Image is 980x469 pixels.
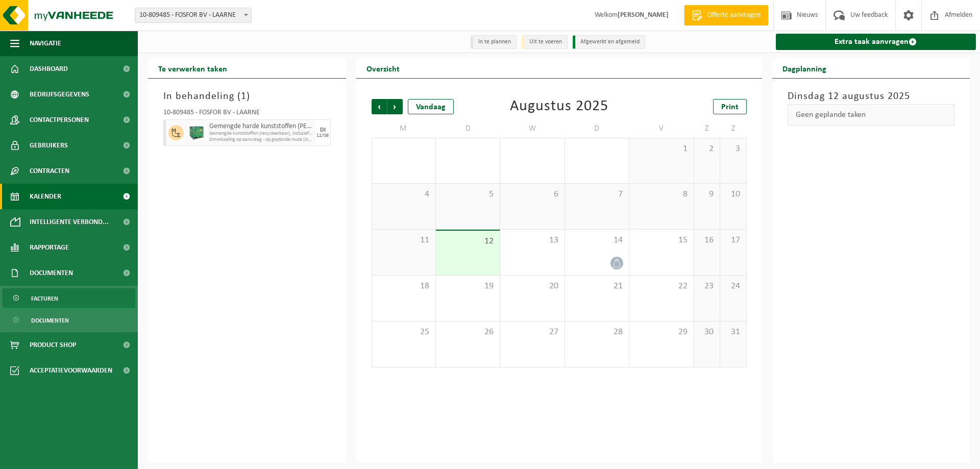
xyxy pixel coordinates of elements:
span: 10-809485 - FOSFOR BV - LAARNE [135,8,251,22]
span: Volgende [387,99,403,114]
span: 17 [725,235,741,246]
span: 21 [570,281,624,292]
span: 10 [725,189,741,200]
span: 25 [377,327,430,338]
a: Facturen [3,288,135,308]
span: 24 [725,281,741,292]
span: 22 [634,281,688,292]
span: Vorige [372,99,387,114]
span: 4 [377,189,430,200]
span: Omwisseling op aanvraag - op geplande route (incl. verwerking) [209,137,313,143]
span: Intelligente verbond... [30,209,109,235]
span: 9 [699,189,715,200]
span: 19 [441,281,495,292]
div: Vandaag [408,99,454,114]
span: Gemengde harde kunststoffen (PE, PP en PVC), recycleerbaar (industrieel) [209,122,313,131]
span: 10-809485 - FOSFOR BV - LAARNE [135,8,252,23]
span: Product Shop [30,332,76,358]
td: D [565,119,629,138]
div: DI [320,127,326,133]
td: M [372,119,436,138]
span: 28 [570,327,624,338]
span: Documenten [30,260,73,286]
a: Extra taak aanvragen [776,34,976,50]
td: W [500,119,565,138]
span: Kalender [30,184,61,209]
span: Gemengde kunststoffen (recycleerbaar), inclusief PVC [209,131,313,137]
span: 5 [441,189,495,200]
td: Z [720,119,746,138]
span: 30 [699,327,715,338]
span: 23 [699,281,715,292]
span: Bedrijfsgegevens [30,82,89,107]
span: Offerte aanvragen [705,10,763,20]
li: In te plannen [471,35,517,49]
h3: Dinsdag 12 augustus 2025 [788,89,955,104]
span: 26 [441,327,495,338]
div: 12/08 [316,133,329,138]
span: Navigatie [30,31,61,56]
strong: [PERSON_NAME] [618,11,669,19]
span: 8 [634,189,688,200]
span: 27 [505,327,559,338]
span: Acceptatievoorwaarden [30,358,112,383]
span: Contactpersonen [30,107,89,133]
a: Print [713,99,747,114]
span: 3 [725,143,741,155]
div: Augustus 2025 [510,99,608,114]
a: Documenten [3,310,135,330]
span: 1 [634,143,688,155]
span: 12 [441,236,495,247]
span: 15 [634,235,688,246]
span: 20 [505,281,559,292]
h2: Dagplanning [772,58,837,78]
span: 6 [505,189,559,200]
h3: In behandeling ( ) [163,89,331,104]
span: Print [721,103,739,111]
span: 18 [377,281,430,292]
td: V [629,119,694,138]
h2: Overzicht [356,58,410,78]
h2: Te verwerken taken [148,58,237,78]
span: 11 [377,235,430,246]
span: 16 [699,235,715,246]
span: Facturen [31,289,58,308]
div: 10-809485 - FOSFOR BV - LAARNE [163,109,331,119]
li: Afgewerkt en afgemeld [573,35,645,49]
li: Uit te voeren [522,35,568,49]
span: 13 [505,235,559,246]
span: 31 [725,327,741,338]
span: 29 [634,327,688,338]
td: Z [694,119,720,138]
span: Dashboard [30,56,68,82]
span: 2 [699,143,715,155]
span: Documenten [31,311,69,330]
div: Geen geplande taken [788,104,955,126]
span: 1 [241,91,247,102]
span: Rapportage [30,235,69,260]
span: Gebruikers [30,133,68,158]
span: 7 [570,189,624,200]
td: D [436,119,500,138]
span: 14 [570,235,624,246]
img: PB-HB-1400-HPE-GN-01 [189,125,204,140]
span: Contracten [30,158,69,184]
a: Offerte aanvragen [684,5,768,26]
